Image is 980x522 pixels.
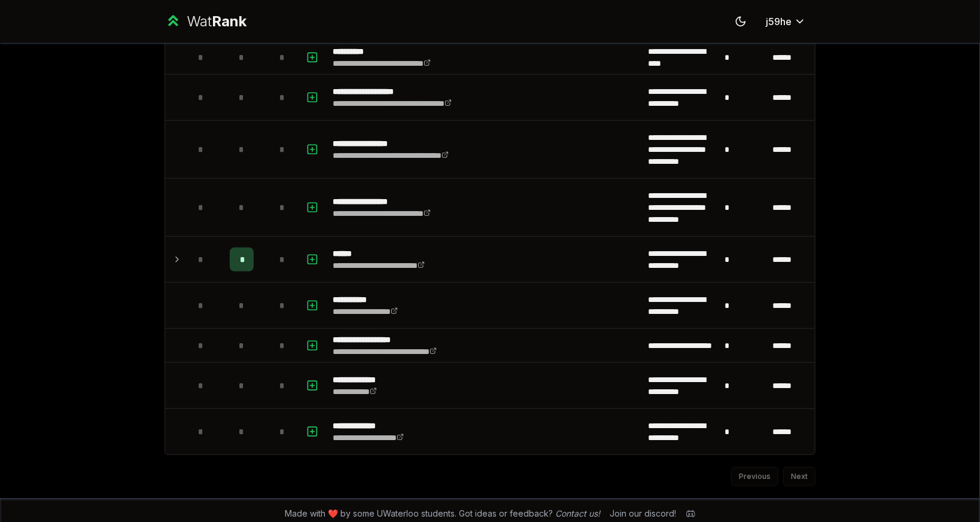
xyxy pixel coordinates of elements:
a: WatRank [165,12,246,31]
span: Rank [212,13,246,30]
div: Wat [187,12,246,31]
div: Join our discord! [610,508,677,520]
span: j59he [766,14,792,29]
span: Made with ❤️ by some UWaterloo students. Got ideas or feedback? [285,508,601,520]
button: j59he [756,11,815,32]
a: Contact us! [556,508,601,518]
